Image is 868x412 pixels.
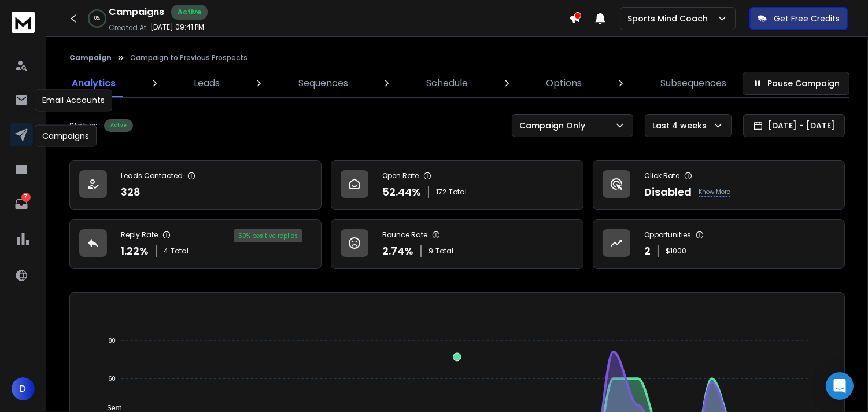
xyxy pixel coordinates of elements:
a: Leads [187,69,227,97]
p: Options [546,76,582,90]
button: Campaign [69,53,112,62]
p: 328 [121,184,141,200]
a: Schedule [419,69,475,97]
p: Last 4 weeks [652,120,711,131]
button: D [12,377,35,400]
p: Campaign Only [519,120,590,131]
p: [DATE] 09:41 PM [150,23,204,32]
button: Get Free Credits [749,7,848,30]
a: Analytics [65,69,123,97]
h1: Campaigns [109,5,164,19]
p: Subsequences [660,76,726,90]
div: 50 % positive replies [234,229,302,242]
img: logo [12,12,35,33]
a: Click RateDisabledKnow More [593,160,845,210]
p: 0 % [94,15,100,22]
p: 1.22 % [121,243,149,259]
p: Know More [699,187,730,197]
a: Subsequences [653,69,733,97]
a: Bounce Rate2.74%9Total [331,219,583,269]
p: Opportunities [644,230,691,240]
p: Leads Contacted [121,171,183,181]
p: 2.74 % [382,243,413,259]
p: Click Rate [644,171,679,181]
span: Total [435,247,453,256]
p: $ 1000 [666,247,686,256]
p: Get Free Credits [774,13,840,24]
div: Active [171,5,208,20]
div: Active [104,119,133,132]
p: Analytics [72,76,116,90]
div: Open Intercom Messenger [826,372,854,400]
a: Opportunities2$1000 [593,219,845,269]
p: 2 [644,243,651,259]
a: Leads Contacted328 [69,160,322,210]
p: Created At: [109,23,148,32]
p: Bounce Rate [382,230,427,240]
p: 7 [21,193,31,202]
button: Pause Campaign [743,72,849,95]
a: 7 [10,193,33,216]
span: 4 [164,247,168,256]
p: Campaign to Previous Prospects [130,53,248,62]
p: Status: [69,120,97,131]
span: 172 [436,187,446,197]
span: Total [171,247,189,256]
p: 52.44 % [382,184,421,200]
div: Email Accounts [35,89,112,111]
tspan: 60 [108,375,115,382]
span: 9 [429,247,433,256]
a: Open Rate52.44%172Total [331,160,583,210]
p: Schedule [426,76,468,90]
tspan: 80 [108,337,115,344]
p: Leads [194,76,220,90]
p: Disabled [644,184,692,200]
p: Reply Rate [121,230,158,240]
a: Reply Rate1.22%4Total50% positive replies [69,219,322,269]
div: Campaigns [35,125,97,147]
p: Open Rate [382,171,419,181]
span: Sent [98,404,121,412]
p: Sports Mind Coach [627,13,712,24]
a: Options [540,69,589,97]
p: Sequences [298,76,348,90]
span: Total [449,187,467,197]
a: Sequences [291,69,355,97]
button: [DATE] - [DATE] [743,114,845,137]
